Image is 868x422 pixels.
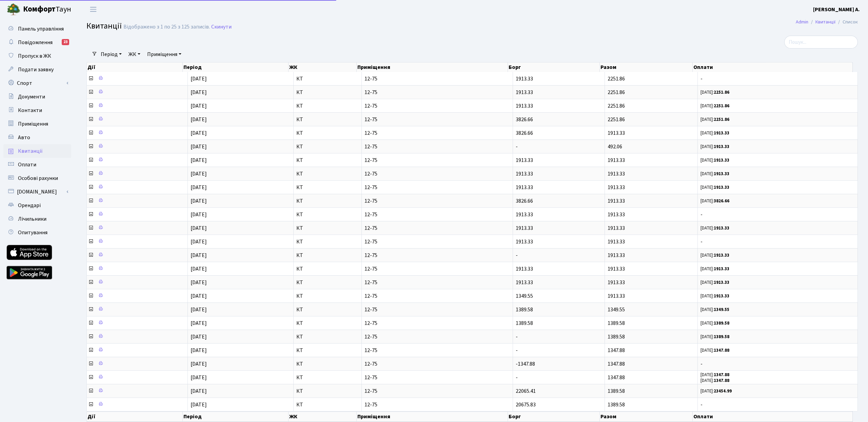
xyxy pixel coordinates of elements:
div: Відображено з 1 по 25 з 125 записів. [123,24,210,30]
span: 12-75 [364,90,510,95]
a: Період [98,49,124,60]
span: КТ [296,239,359,244]
span: - [701,212,855,217]
span: 1913.33 [608,197,625,205]
span: КТ [296,334,359,340]
small: [DATE]: [701,266,729,272]
a: Приміщення [144,49,184,60]
span: КТ [296,158,359,163]
span: [DATE] [191,360,207,368]
span: КТ [296,76,359,81]
span: 1913.33 [608,184,625,191]
span: 12-75 [364,212,510,217]
span: КТ [296,90,359,95]
span: - [516,252,518,259]
a: ЖК [126,49,143,60]
span: [DATE] [191,157,207,164]
span: 12-75 [364,320,510,326]
span: Приміщення [18,120,48,128]
span: 12-75 [364,334,510,340]
a: [DOMAIN_NAME] [3,185,71,199]
span: [DATE] [191,197,207,205]
span: [DATE] [191,401,207,408]
b: 1913.33 [714,266,729,272]
b: 1913.33 [714,293,729,299]
span: [DATE] [191,129,207,137]
span: 12-75 [364,185,510,190]
span: [DATE] [191,211,207,218]
span: Особові рахунки [18,175,58,182]
span: 1913.33 [608,129,625,137]
span: 1347.88 [608,360,625,368]
a: Документи [3,90,71,104]
div: 23 [62,39,69,45]
span: КТ [296,253,359,258]
span: КТ [296,225,359,231]
b: 1349.55 [714,307,729,313]
span: [DATE] [191,265,207,273]
span: КТ [296,185,359,190]
span: 12-75 [364,144,510,149]
span: 12-75 [364,103,510,109]
span: КТ [296,103,359,109]
span: 12-75 [364,348,510,353]
span: 2251.86 [608,102,625,110]
span: 1913.33 [516,170,533,178]
span: 1913.33 [608,252,625,259]
a: Квитанції [3,144,71,158]
span: 12-75 [364,158,510,163]
span: [DATE] [191,374,207,381]
span: 1913.33 [516,89,533,96]
span: КТ [296,293,359,299]
th: Разом [600,411,693,422]
span: КТ [296,402,359,407]
th: Борг [508,411,599,422]
span: Квитанції [18,147,43,155]
b: 1347.88 [714,347,729,353]
span: КТ [296,198,359,204]
small: [DATE]: [701,225,729,231]
span: 12-75 [364,375,510,380]
span: 492.06 [608,143,622,150]
span: [DATE] [191,252,207,259]
span: 12-75 [364,130,510,136]
small: [DATE]: [701,103,729,109]
input: Пошук... [784,36,858,49]
span: - [701,361,855,367]
span: 12-75 [364,76,510,81]
small: [DATE]: [701,171,729,177]
span: 1347.88 [608,347,625,354]
a: [PERSON_NAME] А. [813,5,860,14]
small: [DATE]: [701,116,729,123]
span: КТ [296,361,359,367]
th: Оплати [693,411,853,422]
span: Панель управління [18,25,64,33]
b: 1913.33 [714,171,729,177]
a: Оплати [3,158,71,171]
span: - [701,239,855,244]
span: 1913.33 [608,238,625,245]
small: [DATE]: [701,144,729,150]
small: [DATE]: [701,130,729,136]
a: Квитанції [815,18,835,25]
b: 2251.86 [714,103,729,109]
span: [DATE] [191,170,207,178]
small: [DATE]: [701,334,729,340]
span: [DATE] [191,306,207,313]
th: Разом [600,62,693,72]
span: - [701,402,855,407]
span: Квитанції [86,20,122,32]
span: 12-75 [364,307,510,312]
small: [DATE]: [701,388,732,394]
a: Лічильники [3,212,71,226]
span: 1389.58 [608,401,625,408]
a: Admin [796,18,808,25]
b: 1913.33 [714,225,729,231]
b: 1913.33 [714,252,729,258]
span: - [516,347,518,354]
b: 1389.58 [714,334,729,340]
a: Спорт [3,76,71,90]
span: 1913.33 [516,75,533,82]
span: КТ [296,348,359,353]
span: - [516,143,518,150]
